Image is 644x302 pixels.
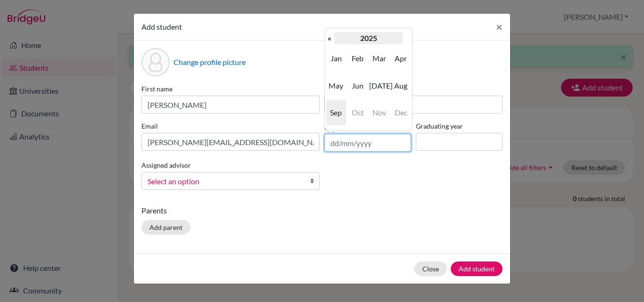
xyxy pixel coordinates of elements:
input: dd/mm/yyyy [324,134,411,152]
label: Surname [324,84,503,94]
th: « [325,32,334,44]
label: Graduating year [416,121,503,131]
label: First name [141,84,320,94]
span: Mar [369,46,389,71]
label: Assigned advisor [141,160,191,170]
span: Oct [348,100,368,125]
button: Add parent [141,220,190,235]
span: × [496,20,503,33]
p: Parents [141,205,503,216]
span: Jan [326,46,346,71]
span: Select an option [148,175,301,188]
span: Dec [391,100,411,125]
button: Close [488,14,510,40]
button: Close [414,261,447,276]
th: 2025 [334,32,403,44]
div: Profile picture [141,48,170,76]
span: Apr [391,46,411,71]
span: Aug [391,73,411,98]
label: Email [141,121,320,131]
span: Add student [141,22,182,31]
span: [DATE] [369,73,389,98]
span: Sep [326,100,346,125]
span: Nov [369,100,389,125]
button: Add student [451,261,503,276]
span: May [326,73,346,98]
span: Feb [348,46,368,71]
span: Jun [348,73,368,98]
